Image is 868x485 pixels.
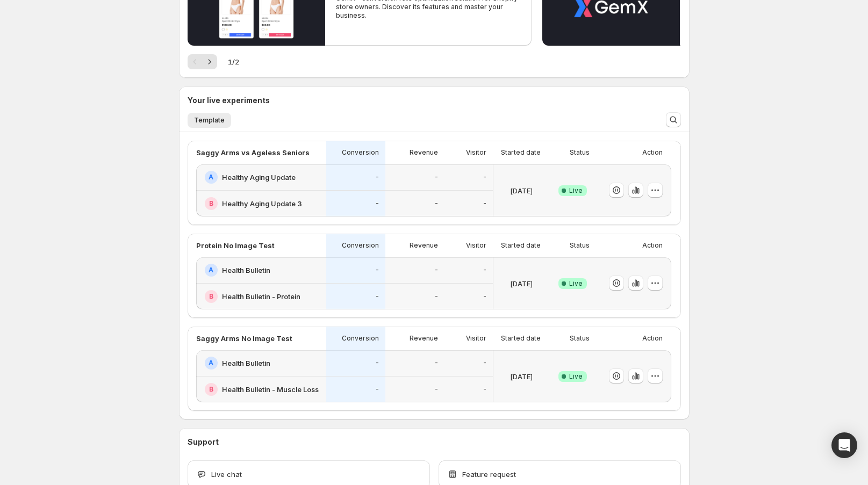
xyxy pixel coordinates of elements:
[209,385,213,394] h2: B
[570,148,590,157] p: Status
[483,385,486,394] p: -
[435,292,438,301] p: -
[435,199,438,208] p: -
[510,371,533,382] p: [DATE]
[222,198,302,209] h2: Healthy Aging Update 3
[209,199,213,208] h2: B
[483,199,486,208] p: -
[194,116,225,125] span: Template
[202,54,217,69] button: Next
[483,359,486,367] p: -
[342,241,379,250] p: Conversion
[222,291,300,302] h2: Health Bulletin - Protein
[510,185,533,196] p: [DATE]
[483,173,486,182] p: -
[570,241,590,250] p: Status
[342,334,379,343] p: Conversion
[410,148,438,157] p: Revenue
[222,358,270,368] h2: Health Bulletin
[222,265,270,276] h2: Health Bulletin
[642,334,663,343] p: Action
[510,278,533,289] p: [DATE]
[570,334,590,343] p: Status
[410,334,438,343] p: Revenue
[569,186,583,195] span: Live
[410,241,438,250] p: Revenue
[209,359,213,367] h2: A
[376,292,379,301] p: -
[376,359,379,367] p: -
[376,266,379,274] p: -
[466,148,486,157] p: Visitor
[209,292,213,301] h2: B
[211,469,242,480] span: Live chat
[462,469,516,480] span: Feature request
[209,173,213,182] h2: A
[222,384,319,395] h2: Health Bulletin - Muscle Loss
[376,385,379,394] p: -
[228,56,239,67] span: 1 / 2
[435,385,438,394] p: -
[222,172,296,183] h2: Healthy Aging Update
[196,333,292,344] p: Saggy Arms No Image Test
[501,334,541,343] p: Started date
[188,95,270,106] h3: Your live experiments
[466,334,486,343] p: Visitor
[483,266,486,274] p: -
[196,240,275,251] p: Protein No Image Test
[501,241,541,250] p: Started date
[501,148,541,157] p: Started date
[188,54,217,69] nav: Pagination
[466,241,486,250] p: Visitor
[483,292,486,301] p: -
[376,199,379,208] p: -
[209,266,213,274] h2: A
[831,432,857,458] div: Open Intercom Messenger
[569,372,583,381] span: Live
[435,173,438,182] p: -
[342,148,379,157] p: Conversion
[196,147,310,158] p: Saggy Arms vs Ageless Seniors
[188,437,219,447] h3: Support
[642,148,663,157] p: Action
[666,112,681,127] button: Search and filter results
[376,173,379,182] p: -
[569,279,583,288] span: Live
[435,359,438,367] p: -
[642,241,663,250] p: Action
[435,266,438,274] p: -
